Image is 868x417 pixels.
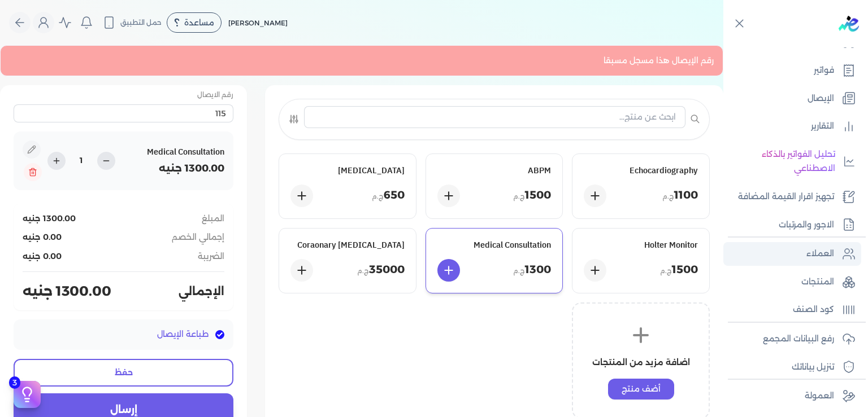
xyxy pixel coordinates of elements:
[14,90,233,100] label: رقم الايصال
[729,147,835,176] p: تحليل الفواتير بالذكاء الاصطناعي
[14,381,41,408] button: 3
[167,12,222,33] div: مساعدة
[763,332,834,346] p: رفع البيانات المجمع
[808,91,834,106] p: الإيصال
[513,188,551,204] p: 1500
[723,115,861,138] a: التقارير
[124,161,224,175] p: 1300.00 جنيه
[14,104,233,122] input: رقم
[779,218,834,232] p: الاجور والمرتبات
[584,165,698,175] h5: Echocardiography
[660,266,672,275] span: ج.م
[198,251,224,263] span: الضريبة
[723,384,861,408] a: العمولة
[290,240,405,250] h5: Coraonary [MEDICAL_DATA]
[120,17,162,28] span: حمل التطبيق
[14,359,233,387] button: حفظ
[723,59,861,82] a: فواتير
[179,283,224,300] span: الإجمالي
[215,330,224,339] input: طباعة الإيصال
[304,106,685,132] button: ابحث عن منتج...
[738,190,834,204] p: تجهيز اقرار القيمة المضافة
[811,119,834,134] p: التقارير
[437,240,552,250] h5: Medical Consultation
[513,262,551,278] p: 1300
[184,19,214,27] span: مساعدة
[723,298,861,322] a: كود الصنف
[608,379,674,400] button: أضف منتج
[290,165,405,175] h5: [MEDICAL_DATA]
[202,213,224,225] span: المبلغ
[723,213,861,237] a: الاجور والمرتبات
[23,231,62,244] span: 0.00 جنيه
[357,262,405,278] p: 35000
[806,247,834,261] p: العملاء
[662,188,698,204] p: 1100
[814,63,834,78] p: فواتير
[592,355,690,370] p: اضافة مزيد من المنتجات
[372,188,405,204] p: 650
[801,275,834,289] p: المنتجات
[513,266,525,275] span: ج.م
[372,192,384,200] span: ج.م
[839,16,859,32] img: logo
[662,192,674,200] span: ج.م
[99,13,164,32] button: حمل التطبيق
[172,231,224,244] span: إجمالي الخصم
[228,19,288,27] span: [PERSON_NAME]
[723,87,861,111] a: الإيصال
[723,355,861,379] a: تنزيل بياناتك
[660,262,698,278] p: 1500
[357,266,369,275] span: ج.م
[23,281,111,301] span: 1300.00 جنيه
[9,376,20,389] span: 3
[304,106,685,128] input: ابحث عن منتج...
[23,251,62,263] span: 0.00 جنيه
[23,213,76,225] span: 1300.00 جنيه
[584,240,698,250] h5: Holter Monitor
[723,270,861,294] a: المنتجات
[805,389,834,403] p: العمولة
[723,185,861,209] a: تجهيز اقرار القيمة المضافة
[723,242,861,266] a: العملاء
[157,328,209,341] span: طباعة الإيصال
[723,327,861,351] a: رفع البيانات المجمع
[513,192,525,200] span: ج.م
[723,143,861,181] a: تحليل الفواتير بالذكاء الاصطناعي
[124,146,224,159] h4: Medical Consultation
[793,302,834,317] p: كود الصنف
[437,165,552,175] h5: ABPM
[792,360,834,375] p: تنزيل بياناتك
